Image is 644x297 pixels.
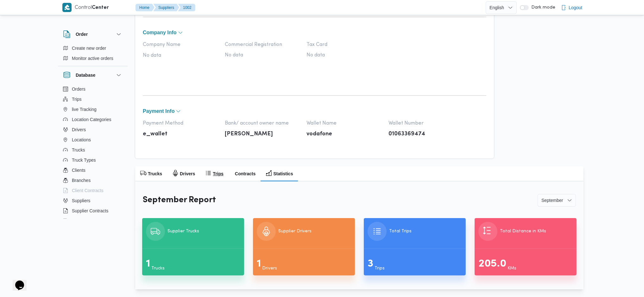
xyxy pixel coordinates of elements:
button: Truck Types [60,155,125,165]
h2: Statistics [273,170,293,178]
span: Suppliers [72,197,90,204]
h1: 3 [368,256,373,272]
span: Dark mode [529,5,555,10]
button: Supplier Contracts [60,206,125,216]
span: payment Info [143,109,174,114]
button: Suppliers [60,196,125,206]
div: Total Trips [389,229,412,234]
h3: Database [76,71,95,79]
div: Supplier Trucks [167,229,199,234]
h2: September Report [143,195,216,205]
span: Locations [72,136,91,144]
span: Bank/ account owner name [225,120,300,126]
span: Supplier Contracts [72,207,108,215]
span: Logout [569,4,582,11]
button: Drivers [60,125,125,135]
span: Clients [72,166,85,174]
h2: Trips [213,170,223,178]
button: live Tracking [60,104,125,114]
p: e_wallet [143,131,218,138]
span: Wallet Number [388,120,464,126]
h1: 1 [146,256,150,272]
button: payment Info [143,109,486,114]
span: Drivers [72,126,86,133]
button: Client Contracts [60,185,125,196]
button: Monitor active orders [60,53,125,63]
button: Database [63,71,123,79]
span: Company Name [143,42,218,48]
div: Supplier Drivers [278,229,312,234]
button: Branches [60,175,125,185]
span: Wallet Name [306,120,382,126]
span: Branches [72,177,91,184]
span: Create new order [72,44,106,52]
span: No data [225,52,300,58]
span: Company Info [143,30,177,35]
span: live Tracking [72,106,97,113]
h3: Order [76,30,88,38]
div: Total Distance in KMs [500,229,546,234]
span: Commercial Registration [225,42,300,48]
h2: Contracts [235,170,256,178]
button: Home [136,4,155,11]
div: Order [58,43,128,66]
span: No data [306,52,382,58]
button: Suppliers [153,4,179,11]
div: Database [58,84,128,221]
h1: 205.0 [478,256,506,272]
span: Trips [375,266,385,270]
button: Clients [60,165,125,175]
button: Logout [559,1,585,14]
p: [PERSON_NAME] [225,131,300,138]
span: Trips [72,95,82,103]
span: Truck Types [72,156,96,164]
span: Client Contracts [72,187,104,194]
span: Tax Card [306,42,382,48]
button: 1002 [178,4,195,11]
div: Company Info [143,37,486,84]
span: KMs [508,266,516,270]
span: No data [143,53,161,58]
button: Company Info [143,30,486,35]
button: Create new order [60,43,125,53]
button: Location Categories [60,114,125,125]
span: Orders [72,85,85,93]
iframe: chat widget [6,272,27,291]
button: Locations [60,135,125,145]
span: Location Categories [72,116,111,123]
span: Trucks [72,146,85,154]
b: Center [92,5,109,10]
button: Order [63,30,123,38]
h1: 1 [257,256,261,272]
p: 01063369474 [388,131,464,138]
button: Devices [60,216,125,226]
img: X8yXhbKr1z7QwAAAABJRU5ErkJggg== [62,3,72,12]
span: Payment Method [143,120,218,126]
h2: Trucks [148,170,162,178]
button: Orders [60,84,125,94]
button: Trips [60,94,125,104]
div: payment Info [143,115,486,158]
span: Trucks [151,266,165,270]
button: Trucks [60,145,125,155]
h2: Drivers [180,170,195,178]
p: vodafone [306,131,382,138]
span: Devices [72,217,88,225]
span: Drivers [262,266,277,270]
span: Monitor active orders [72,55,113,62]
